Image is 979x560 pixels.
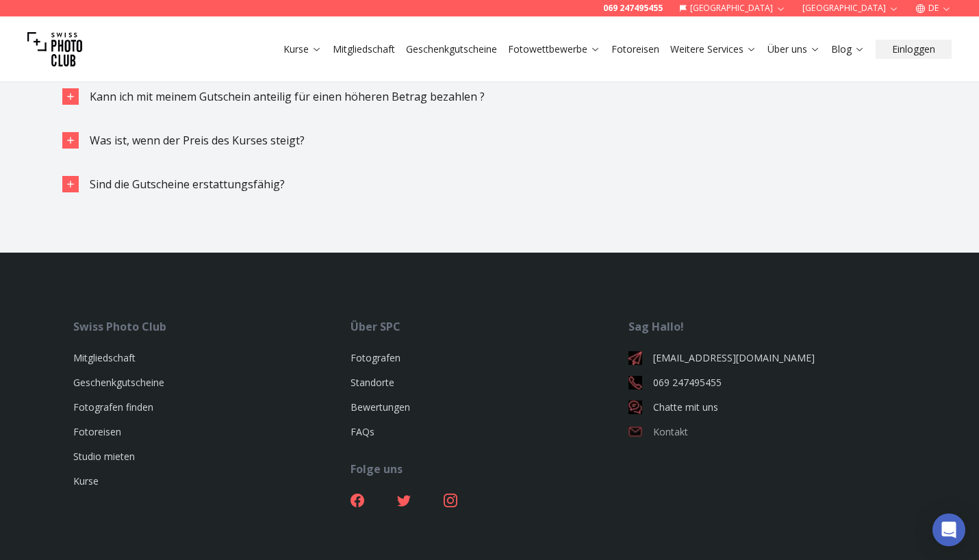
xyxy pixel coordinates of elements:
button: Weitere Services [665,40,762,59]
div: Folge uns [351,461,628,477]
a: Bewertungen [351,400,410,413]
button: Kurse [278,40,327,59]
a: Über uns [767,42,820,56]
a: Fotoreisen [73,425,121,438]
a: Kurse [283,42,322,56]
a: Mitgliedschaft [333,42,395,56]
div: Sag Hallo! [628,318,906,335]
a: Fotoreisen [611,42,659,56]
a: [EMAIL_ADDRESS][DOMAIN_NAME] [628,351,906,365]
a: Geschenkgutscheine [406,42,497,56]
button: Mitgliedschaft [327,40,400,59]
a: Fotografen [351,351,400,364]
div: Swiss Photo Club [73,318,351,335]
button: Fotoreisen [606,40,665,59]
div: Über SPC [351,318,628,335]
a: Chatte mit uns [628,400,906,414]
a: Studio mieten [73,450,135,463]
button: Sind die Gutscheine erstattungsfähig? [51,165,928,203]
a: Kurse [73,474,99,487]
button: Geschenkgutscheine [400,40,503,59]
span: Kann ich mit meinem Gutschein anteilig für einen höheren Betrag bezahlen ? [90,89,485,104]
button: Über uns [762,40,826,59]
a: FAQs [351,425,374,438]
a: Blog [831,42,865,56]
a: Weitere Services [670,42,756,56]
button: Blog [826,40,870,59]
button: Fotowettbewerbe [503,40,606,59]
a: Mitgliedschaft [73,351,136,364]
a: Fotowettbewerbe [508,42,600,56]
div: Open Intercom Messenger [932,513,965,546]
a: Geschenkgutscheine [73,376,164,389]
img: Swiss photo club [27,22,82,77]
a: 069 247495455 [603,3,663,14]
button: Kann ich mit meinem Gutschein anteilig für einen höheren Betrag bezahlen ? [51,77,928,116]
a: Fotografen finden [73,400,153,413]
span: Sind die Gutscheine erstattungsfähig? [90,177,285,192]
button: Was ist, wenn der Preis des Kurses steigt? [51,121,928,160]
a: Standorte [351,376,394,389]
button: Einloggen [876,40,952,59]
span: Was ist, wenn der Preis des Kurses steigt? [90,133,305,148]
a: Kontakt [628,425,906,439]
a: 069 247495455 [628,376,906,390]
